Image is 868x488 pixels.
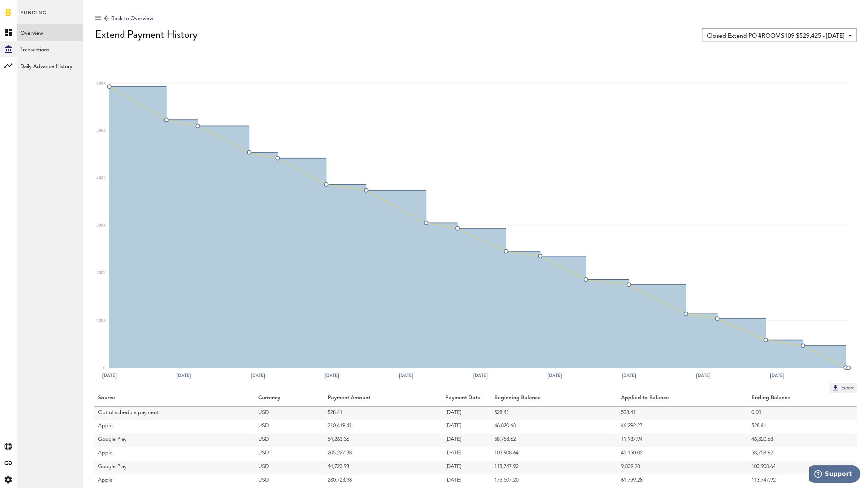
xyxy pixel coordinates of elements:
[748,474,857,488] td: 113,747.92
[325,372,339,379] text: [DATE]
[748,406,857,420] td: 0.00
[95,28,857,40] div: Extend Payment History
[617,406,747,420] td: 528.41
[97,319,106,323] text: 100K
[324,474,442,488] td: 280,723.98
[94,474,255,488] td: Apple
[547,372,562,379] text: [DATE]
[617,447,747,461] td: 45,150.02
[324,406,442,420] td: 528.41
[255,406,324,420] td: USD
[770,372,785,379] text: [DATE]
[94,461,255,474] td: Google Play
[442,447,491,461] td: [DATE]
[696,372,710,379] text: [DATE]
[442,420,491,434] td: [DATE]
[832,384,839,391] img: Export
[442,474,491,488] td: [DATE]
[617,393,747,406] th: Applied to Balance
[255,393,324,406] th: Currency
[104,14,153,23] div: Back to Overview
[97,271,106,275] text: 200K
[94,434,255,447] td: Google Play
[324,447,442,461] td: 205,227.38
[94,406,255,420] td: Out of schedule payment
[491,393,617,406] th: Beginning Balance
[17,24,83,41] a: Overview
[255,420,324,434] td: USD
[617,434,747,447] td: 11,937.94
[324,461,442,474] td: 44,723.98
[17,57,83,74] a: Daily Advance History
[102,372,117,379] text: [DATE]
[491,447,617,461] td: 103,908.64
[17,41,83,57] a: Transactions
[491,461,617,474] td: 113,747.92
[255,434,324,447] td: USD
[442,393,491,406] th: Payment Date
[97,224,106,228] text: 300K
[617,461,747,474] td: 9,839.28
[748,447,857,461] td: 58,758.62
[94,447,255,461] td: Apple
[251,372,265,379] text: [DATE]
[491,406,617,420] td: 528.41
[97,176,106,180] text: 400K
[255,474,324,488] td: USD
[748,420,857,434] td: 528.41
[176,372,191,379] text: [DATE]
[748,461,857,474] td: 103,908.64
[748,393,857,406] th: Ending Balance
[491,420,617,434] td: 46,820.68
[442,461,491,474] td: [DATE]
[103,366,106,370] text: 0
[748,434,857,447] td: 46,820.68
[442,434,491,447] td: [DATE]
[324,434,442,447] td: 54,263.36
[97,82,106,85] text: 600K
[707,30,844,43] span: Closed Extend PO #ROOMS109 $529,425 - [DATE]
[617,420,747,434] td: 46,292.27
[830,383,857,393] button: Export
[473,372,488,379] text: [DATE]
[255,461,324,474] td: USD
[399,372,413,379] text: [DATE]
[491,434,617,447] td: 58,758.62
[94,420,255,434] td: Apple
[809,465,860,484] iframe: Opens a widget where you can find more information
[255,447,324,461] td: USD
[324,420,442,434] td: 210,419.41
[491,474,617,488] td: 175,507.20
[97,129,106,133] text: 500K
[622,372,636,379] text: [DATE]
[324,393,442,406] th: Payment Amount
[20,8,47,24] span: Funding
[442,406,491,420] td: [DATE]
[617,474,747,488] td: 61,759.28
[94,393,255,406] th: Source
